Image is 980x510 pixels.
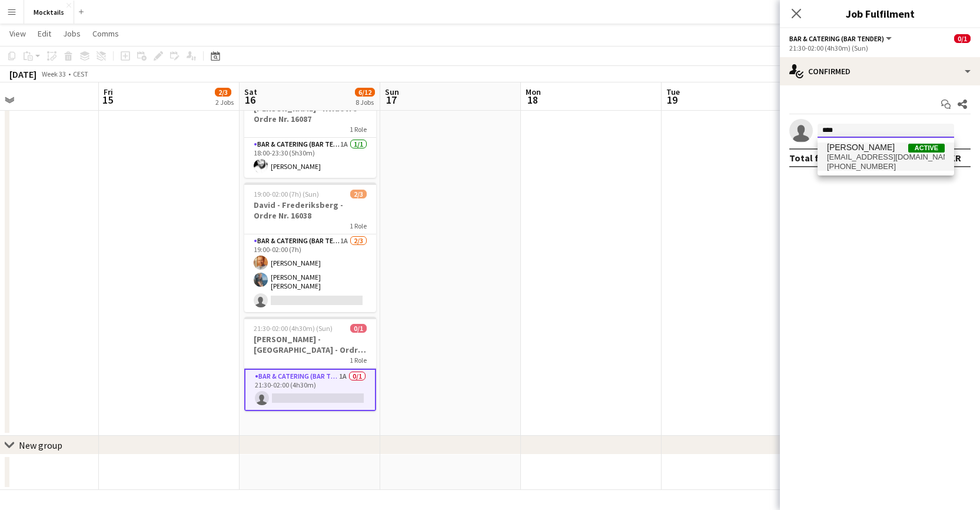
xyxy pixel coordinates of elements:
[350,125,367,134] span: 1 Role
[789,152,829,164] div: Total fee
[244,87,257,97] span: Sat
[244,86,376,178] app-job-card: 18:00-23:30 (5h30m)1/1[PERSON_NAME] - Hvidovre - Ordre Nr. 160871 RoleBar & Catering (Bar Tender)...
[350,221,367,230] span: 1 Role
[254,324,333,333] span: 21:30-02:00 (4h30m) (Sun)
[665,93,680,107] span: 19
[780,6,980,21] h3: Job Fulfilment
[73,69,88,78] div: CEST
[350,324,367,333] span: 0/1
[5,26,31,41] a: View
[58,26,85,41] a: Jobs
[244,234,376,312] app-card-role: Bar & Catering (Bar Tender)1A2/319:00-02:00 (7h)[PERSON_NAME][PERSON_NAME] [PERSON_NAME]
[827,143,895,153] span: Sina Behnam-Esmailian
[254,190,319,198] span: 19:00-02:00 (7h) (Sun)
[355,88,375,97] span: 6/12
[383,93,399,107] span: 17
[63,28,81,39] span: Jobs
[244,369,376,411] app-card-role: Bar & Catering (Bar Tender)1A0/121:30-02:00 (4h30m)
[908,144,945,153] span: Active
[789,44,971,52] div: 21:30-02:00 (4h30m) (Sun)
[88,26,124,41] a: Comms
[24,1,74,24] button: Mocktails
[242,93,257,107] span: 16
[244,183,376,312] app-job-card: 19:00-02:00 (7h) (Sun)2/3David - Frederiksberg - Ordre Nr. 160381 RoleBar & Catering (Bar Tender)...
[102,93,113,107] span: 15
[244,103,376,124] h3: [PERSON_NAME] - Hvidovre - Ordre Nr. 16087
[244,317,376,411] app-job-card: 21:30-02:00 (4h30m) (Sun)0/1[PERSON_NAME] - [GEOGRAPHIC_DATA] - Ordre Nr. 161551 RoleBar & Cateri...
[215,88,231,97] span: 2/3
[33,26,56,41] a: Edit
[9,28,26,39] span: View
[104,87,113,97] span: Fri
[244,334,376,355] h3: [PERSON_NAME] - [GEOGRAPHIC_DATA] - Ordre Nr. 16155
[9,68,36,80] div: [DATE]
[19,439,62,451] div: New group
[789,34,893,43] button: Bar & Catering (Bar Tender)
[350,356,367,365] span: 1 Role
[385,87,399,97] span: Sun
[39,69,68,78] span: Week 33
[350,190,367,198] span: 2/3
[524,93,541,107] span: 18
[215,98,234,107] div: 2 Jobs
[827,153,945,162] span: esmailian83@yahoo.dk
[827,162,945,171] span: +4531989844
[244,138,376,178] app-card-role: Bar & Catering (Bar Tender)1A1/118:00-23:30 (5h30m)[PERSON_NAME]
[789,34,884,43] span: Bar & Catering (Bar Tender)
[92,28,119,39] span: Comms
[244,200,376,221] h3: David - Frederiksberg - Ordre Nr. 16038
[954,34,971,43] span: 0/1
[666,87,680,97] span: Tue
[38,28,51,39] span: Edit
[356,98,374,107] div: 8 Jobs
[780,57,980,85] div: Confirmed
[526,87,541,97] span: Mon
